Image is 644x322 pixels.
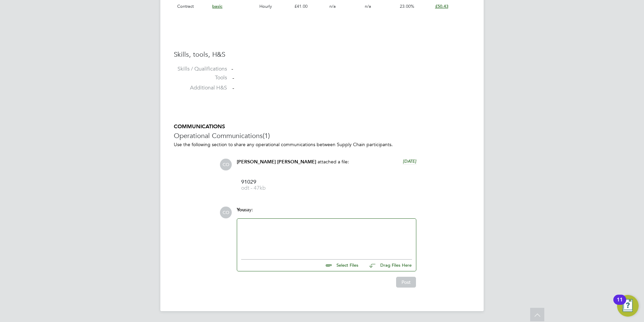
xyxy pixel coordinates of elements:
label: Skills / Qualifications [174,65,227,73]
span: - [232,75,234,81]
span: n/a [329,3,336,9]
button: Post [396,277,416,288]
span: You [237,207,245,213]
span: £50.43 [435,3,448,9]
label: Tools [174,74,227,81]
span: attached a file: [318,159,349,165]
div: say: [237,207,416,218]
button: Drag Files Here [364,259,412,273]
span: 91029 [241,180,295,185]
label: Additional H&S [174,84,227,91]
span: n/a [365,3,371,9]
p: Use the following section to share any operational communications between Supply Chain participants. [174,141,470,147]
button: Open Resource Center, 11 new notifications [617,295,639,317]
span: CO [220,207,232,218]
a: 91029 odt - 47kb [241,180,295,191]
div: 11 [617,300,623,308]
h5: COMMUNICATIONS [174,123,470,130]
span: odt - 47kb [241,186,295,191]
h3: Skills, tools, H&S [174,50,470,59]
span: - [232,85,234,91]
span: (1) [263,131,270,140]
span: 23.00% [400,3,414,9]
div: - [231,65,470,73]
h3: Operational Communications [174,131,470,140]
span: [DATE] [403,158,416,164]
span: CO [220,159,232,170]
span: [PERSON_NAME] [PERSON_NAME] [237,159,316,165]
span: basic [212,3,222,9]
